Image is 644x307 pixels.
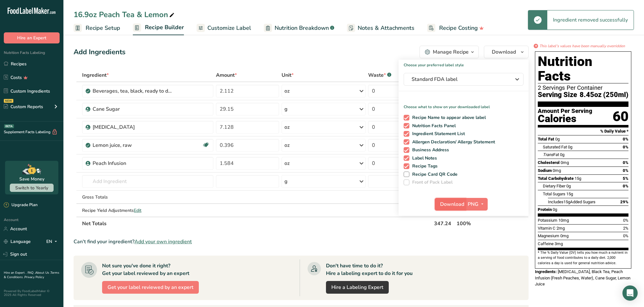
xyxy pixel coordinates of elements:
span: Get your label reviewed by an expert [107,284,193,291]
span: Recipe Builder [145,23,184,32]
div: oz [284,123,289,131]
span: Nutrition Breakdown [275,24,329,32]
span: Total Carbohydrate [538,176,574,181]
div: Recipe Yield Adjustments [82,207,213,214]
div: 16.9oz Peach Tea & Lemon [74,9,176,20]
span: 0% [623,184,628,188]
a: Language [4,236,31,247]
span: Label Notes [409,155,437,161]
span: 0g [553,207,557,212]
span: 0g [555,137,560,141]
i: Trans [543,152,553,157]
div: EN [46,238,60,245]
span: Download [440,200,464,208]
span: Notes & Attachments [358,24,414,32]
span: 10mg [558,218,569,223]
span: 2% [623,226,628,231]
button: Download [484,46,529,58]
a: Recipe Setup [74,21,120,35]
a: Hire an Expert . [4,271,26,275]
div: Peach Infusion [93,160,172,167]
span: Fat [543,152,559,157]
span: 0% [623,168,628,173]
span: Recipe Card QR Code [409,172,458,177]
h1: Choose your preferred label style [399,60,529,68]
span: Unit [282,71,294,79]
div: Cane Sugar [93,105,172,113]
div: Beverages, tea, black, ready to drink [93,87,172,95]
span: Recipe Name to appear above label [409,115,486,121]
div: oz [284,141,289,149]
button: PNG [466,198,488,211]
span: 0% [623,137,628,141]
a: Recipe Costing [427,21,484,35]
div: Can't find your ingredient? [74,238,529,245]
span: 2mg [556,226,565,231]
div: g [284,105,288,113]
a: About Us . [35,271,50,275]
th: Net Totals [81,217,433,230]
span: 0% [623,160,628,165]
span: Ingredient [82,71,109,79]
span: Protein [538,207,552,212]
section: * The % Daily Value (DV) tells you how much a nutrient in a serving of food contributes to a dail... [538,250,628,266]
span: 0g [566,184,571,188]
a: Nutrition Breakdown [264,21,334,35]
div: Lemon juice, raw [93,141,172,149]
div: Powered By FoodLabelMaker © 2025 All Rights Reserved [4,289,60,297]
div: Don't have time to do it? Hire a labeling expert to do it for you [326,262,413,277]
div: Waste [368,71,391,79]
div: g [284,178,288,185]
span: Recipe Costing [439,24,478,32]
button: Hire an Expert [4,32,60,43]
a: Notes & Attachments [347,21,414,35]
span: Caffeine [538,241,554,246]
span: 29% [620,199,628,204]
div: 2 Servings Per Container [538,85,628,91]
span: 15g [566,192,573,196]
span: Download [492,48,516,56]
span: 0% [623,145,628,149]
a: Customize Label [197,21,251,35]
th: 100% [455,217,500,230]
div: [MEDICAL_DATA] [93,123,172,131]
button: Standard FDA label [404,73,524,86]
span: Edit [134,207,141,213]
span: Cholesterol [538,160,560,165]
span: Potassium [538,218,557,223]
a: FAQ . [28,271,35,275]
div: Calories [538,114,592,123]
span: Ingredient Statement List [409,131,465,137]
span: 0g [568,145,572,149]
span: 0mg [561,160,569,165]
div: Amount Per Serving [538,108,592,114]
span: PNG [468,200,478,208]
span: Front of Pack Label [409,180,453,185]
div: Upgrade Plan [4,202,37,208]
div: 60 [613,108,628,125]
a: Terms & Conditions . [4,271,59,279]
p: Choose what to show on your downloaded label [399,99,529,110]
span: 3mg [555,241,563,246]
span: Total Sugars [543,192,565,196]
a: Privacy Policy [24,275,44,279]
div: Save Money [19,176,44,182]
div: Add Ingredients [74,47,126,57]
span: 0mg [553,168,561,173]
span: Recipe Tags [409,163,438,169]
div: NEW [4,99,13,103]
div: Not sure you've done it right? Get your label reviewed by an expert [102,262,189,277]
a: Recipe Builder [133,20,184,36]
span: Includes Added Sugars [548,199,595,204]
input: Add Ingredient [82,175,213,188]
span: 0g [560,152,564,157]
span: Dietary Fiber [543,184,565,188]
span: Nutrition Facts Panel [409,123,456,129]
th: 347.24 [433,217,455,230]
span: 5% [623,176,628,181]
span: Serving Size [538,91,577,99]
span: Sodium [538,168,552,173]
span: 8.45oz (250ml) [580,91,628,99]
div: Manage Recipe [433,48,469,56]
span: Switch to Yearly [15,185,48,191]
